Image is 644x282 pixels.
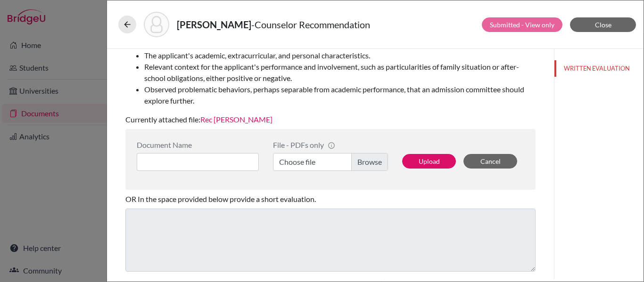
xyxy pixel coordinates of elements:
[251,19,370,30] span: - Counselor Recommendation
[200,115,272,124] a: Rec [PERSON_NAME]
[328,142,335,149] span: info
[125,194,316,203] span: OR In the space provided below provide a short evaluation.
[125,28,536,106] span: Please provide comments that will help us differentiate this student from others. We especially w...
[273,153,388,171] label: Choose file
[463,154,517,169] button: Cancel
[144,61,536,84] li: Relevant context for the applicant's performance and involvement, such as particularities of fami...
[177,19,251,30] strong: [PERSON_NAME]
[125,24,536,129] div: Currently attached file:
[273,140,388,149] div: File - PDFs only
[402,154,456,169] button: Upload
[144,50,536,61] li: The applicant's academic, extracurricular, and personal characteristics.
[137,140,259,149] div: Document Name
[144,84,536,106] li: Observed problematic behaviors, perhaps separable from academic performance, that an admission co...
[554,60,644,77] button: WRITTEN EVALUATION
